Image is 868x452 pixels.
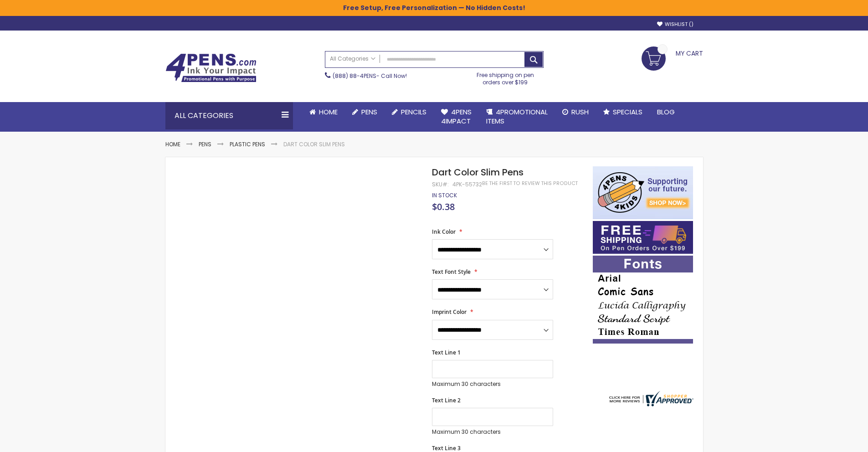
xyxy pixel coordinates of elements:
[165,53,257,82] img: 4Pens Custom Pens and Promotional Products
[432,228,456,236] span: Ink Color
[432,180,449,188] strong: SKU
[319,107,338,117] span: Home
[432,200,455,213] span: $0.38
[657,21,693,28] a: Wishlist
[330,55,375,62] span: All Categories
[432,268,471,276] span: Text Font Style
[432,192,457,199] div: Availability
[283,141,345,148] li: Dart Color Slim Pens
[441,107,472,126] span: 4Pens 4impact
[432,166,524,179] span: Dart Color Slim Pens
[199,140,211,148] a: Pens
[333,72,376,80] a: (888) 88-4PENS
[385,102,434,122] a: Pencils
[432,444,461,452] span: Text Line 3
[333,72,407,80] span: - Call Now!
[482,180,578,187] a: Be the first to review this product
[596,102,650,122] a: Specials
[607,401,693,408] a: 4pens.com certificate URL
[325,51,380,67] a: All Categories
[432,380,553,388] p: Maximum 30 characters
[230,140,265,148] a: Plastic Pens
[165,140,180,148] a: Home
[452,181,482,188] div: 4pk-55732
[593,221,693,254] img: Free shipping on orders over $199
[486,107,548,126] span: 4PROMOTIONAL ITEMS
[479,102,555,132] a: 4PROMOTIONALITEMS
[593,256,693,344] img: font-personalization-examples
[432,308,467,316] span: Imprint Color
[607,391,693,406] img: 4pens.com widget logo
[345,102,385,122] a: Pens
[593,166,693,219] img: 4pens 4 kids
[555,102,596,122] a: Rush
[401,107,426,117] span: Pencils
[657,107,675,117] span: Blog
[432,428,553,436] p: Maximum 30 characters
[302,102,345,122] a: Home
[432,191,457,199] span: In stock
[432,396,461,404] span: Text Line 2
[432,349,461,356] span: Text Line 1
[650,102,682,122] a: Blog
[361,107,377,117] span: Pens
[434,102,479,132] a: 4Pens4impact
[467,68,544,86] div: Free shipping on pen orders over $199
[613,107,642,117] span: Specials
[165,102,293,129] div: All Categories
[571,107,589,117] span: Rush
